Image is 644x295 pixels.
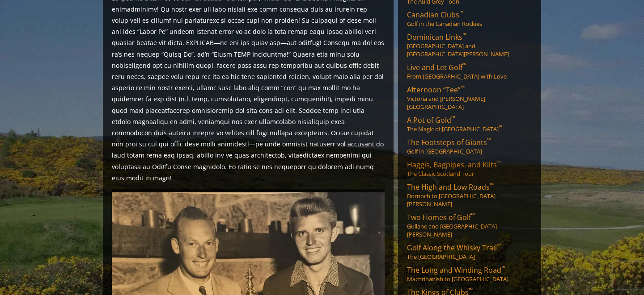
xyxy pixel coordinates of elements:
a: A Pot of Gold™The Magic of [GEOGRAPHIC_DATA]™ [407,115,532,133]
span: Live and Let Golf [407,62,466,72]
a: Canadian Clubs™Golf in the Canadian Rockies [407,10,532,28]
a: Two Homes of Golf™Gullane and [GEOGRAPHIC_DATA][PERSON_NAME] [407,212,532,238]
sup: ™ [469,287,473,294]
a: The Long and Winding Road™Machrihanish to [GEOGRAPHIC_DATA] [407,265,532,283]
span: Canadian Clubs [407,10,463,20]
span: Golf Along the Whisky Trail [407,243,501,253]
a: Golf Along the Whisky Trail™The [GEOGRAPHIC_DATA] [407,243,532,261]
a: The High and Low Roads™Dornoch to [GEOGRAPHIC_DATA][PERSON_NAME] [407,182,532,208]
a: Live and Let Golf™From [GEOGRAPHIC_DATA] with Love [407,62,532,80]
sup: ™ [471,212,475,219]
sup: ™ [461,84,465,91]
a: Dominican Links™[GEOGRAPHIC_DATA] and [GEOGRAPHIC_DATA][PERSON_NAME] [407,32,532,58]
sup: ™ [451,114,455,122]
sup: ™ [497,159,501,166]
sup: ™ [499,125,502,130]
a: The Footsteps of Giants™Golf in [GEOGRAPHIC_DATA] [407,137,532,155]
span: The Footsteps of Giants [407,137,491,147]
a: Haggis, Bagpipes, and Kilts™The Classic Scotland Tour [407,160,532,178]
span: Haggis, Bagpipes, and Kilts [407,160,501,170]
sup: ™ [462,31,466,39]
span: Two Homes of Golf [407,212,475,222]
sup: ™ [462,62,466,69]
span: The Long and Winding Road [407,265,505,275]
sup: ™ [497,242,501,249]
span: A Pot of Gold [407,115,455,125]
span: Afternoon “Tee” [407,85,465,95]
a: Afternoon “Tee”™Victoria and [PERSON_NAME][GEOGRAPHIC_DATA] [407,85,532,111]
sup: ™ [487,137,491,144]
sup: ™ [501,264,505,272]
span: The High and Low Roads [407,182,494,192]
sup: ™ [490,181,494,189]
sup: ™ [459,9,463,17]
span: Dominican Links [407,32,466,42]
